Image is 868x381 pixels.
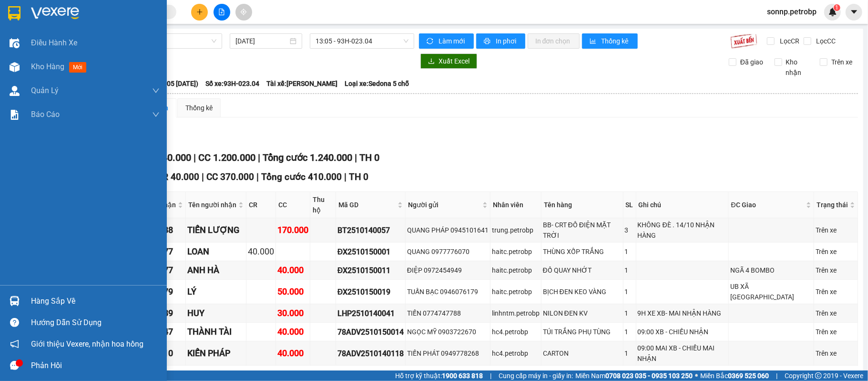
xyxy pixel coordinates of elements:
[590,38,598,45] span: bar-chart
[623,192,636,218] th: SL
[575,370,693,381] span: Miền Nam
[10,361,19,370] span: message
[625,348,634,359] div: 1
[492,308,540,318] div: linhntm.petrobp
[439,56,470,66] span: Xuất Excel
[846,4,862,21] button: caret-down
[10,318,19,327] span: question-circle
[31,37,77,49] span: Điều hành xe
[202,171,204,182] span: |
[700,370,769,381] span: Miền Bắc
[187,285,245,298] div: LÝ
[186,280,246,304] td: LÝ
[408,200,480,210] span: Người gửi
[359,152,379,163] span: TH 0
[730,33,757,49] img: 9k=
[638,327,727,337] div: 09:00 XB - CHIỀU NHẬN
[602,36,630,46] span: Thống kê
[152,111,160,118] span: down
[31,294,160,308] div: Hàng sắp về
[31,316,160,330] div: Hướng dẫn sử dụng
[638,308,727,318] div: 9H XE XB- MAI NHẬN HÀNG
[186,218,246,243] td: TIẾN LƯỢNG
[157,171,199,182] span: CR 40.000
[187,307,245,320] div: HUY
[191,4,208,21] button: plus
[336,218,406,243] td: BT2510140057
[337,286,404,298] div: ĐX2510150019
[246,192,276,218] th: CR
[419,33,474,49] button: syncLàm mới
[492,265,540,275] div: haitc.petrobp
[187,264,245,277] div: ANH HÀ
[338,200,396,210] span: Mã GD
[336,341,406,366] td: 78ADV2510140118
[407,286,489,297] div: TUẤN BẠC 0946076179
[188,200,236,210] span: Tên người nhận
[776,36,801,46] span: Lọc CR
[337,348,404,360] div: 78ADV2510140118
[476,33,525,49] button: printerIn phơi
[152,87,160,95] span: down
[496,36,518,46] span: In phơi
[817,200,848,210] span: Trạng thái
[235,4,252,21] button: aim
[187,245,245,258] div: LOAN
[147,152,191,163] span: CR 40.000
[336,261,406,280] td: ĐX2510150011
[206,171,254,182] span: CC 370.000
[344,171,347,182] span: |
[198,152,255,163] span: CC 1.200.000
[337,265,404,276] div: ĐX2510150011
[186,304,246,323] td: HUY
[10,62,20,72] img: warehouse-icon
[10,38,20,48] img: warehouse-icon
[336,323,406,341] td: 78ADV2510150014
[258,152,260,163] span: |
[187,223,245,237] div: TIẾN LƯỢNG
[439,36,466,46] span: Làm mới
[543,286,622,297] div: BỊCH ĐEN KEO VÀNG
[759,6,824,18] span: sonnp.petrobp
[355,152,357,163] span: |
[336,304,406,323] td: LHP2510140041
[492,348,540,359] div: hc4.petrobp
[543,246,622,257] div: THÙNG XỐP TRẮNG
[256,171,259,182] span: |
[636,192,729,218] th: Ghi chú
[345,78,409,89] span: Loại xe: Sedona 5 chỗ
[816,246,856,257] div: Trên xe
[736,57,767,67] span: Đã giao
[816,327,856,337] div: Trên xe
[186,323,246,341] td: THÀNH TÀI
[31,338,143,350] span: Giới thiệu Vexere, nhận hoa hồng
[10,110,20,120] img: solution-icon
[492,225,540,235] div: trung.petrobp
[336,280,406,304] td: ĐX2510150019
[407,225,489,235] div: QUANG PHÁP 0945101641
[187,347,245,360] div: KIẾN PHÁP
[337,224,404,236] div: BT2510140057
[625,225,634,235] div: 3
[625,265,634,275] div: 1
[186,341,246,366] td: KIẾN PHÁP
[186,243,246,261] td: LOAN
[816,265,856,275] div: Trên xe
[194,152,196,163] span: |
[185,103,213,113] div: Thống kê
[816,348,856,359] div: Trên xe
[69,62,86,73] span: mới
[277,347,308,360] div: 40.000
[218,9,225,15] span: file-add
[582,33,638,49] button: bar-chartThống kê
[263,152,352,163] span: Tổng cước 1.240.000
[187,325,245,339] div: THÀNH TÀI
[266,78,337,89] span: Tài xế: [PERSON_NAME]
[10,296,20,306] img: warehouse-icon
[31,62,64,71] span: Kho hàng
[407,265,489,275] div: ĐIỆP 0972454949
[492,286,540,297] div: haitc.petrobp
[196,9,203,15] span: plus
[8,6,20,21] img: logo-vxr
[816,308,856,318] div: Trên xe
